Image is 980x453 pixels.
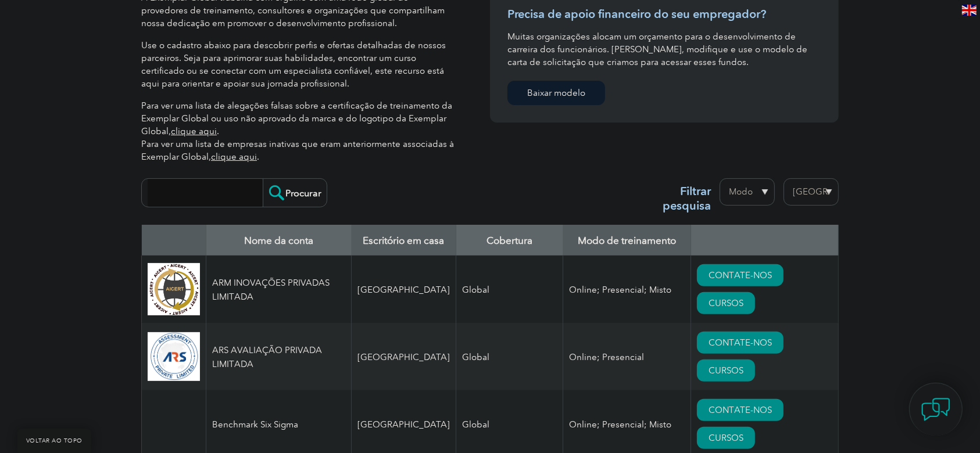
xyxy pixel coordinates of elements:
font: [GEOGRAPHIC_DATA] [357,352,450,362]
a: clique aqui [171,126,217,136]
img: en [962,5,977,16]
img: contact-chat.png [921,395,950,424]
th: Cobertura: ative para classificar a coluna em ordem crescente [456,225,563,256]
font: VOLTAR AO TOPO [26,437,83,444]
font: CURSOS [709,298,743,308]
font: Online; Presencial; Misto [569,285,671,295]
font: Global [462,352,489,362]
font: Use o cadastro abaixo para descobrir perfis e ofertas detalhadas de nossos parceiros. Seja para a... [141,40,446,89]
font: CONTATE-NOS [709,270,772,281]
a: CURSOS [697,427,755,449]
th: Home Office: ative para classificar a coluna em ordem crescente [352,225,456,256]
font: Para ver uma lista de empresas inativas que eram anteriormente associadas à Exemplar Global, [141,139,454,162]
font: Muitas organizações alocam um orçamento para o desenvolvimento de carreira dos funcionários. [PER... [507,31,807,67]
a: CURSOS [697,292,755,314]
font: CONTATE-NOS [709,405,772,415]
font: CONTATE-NOS [709,337,772,348]
font: [GEOGRAPHIC_DATA] [357,419,450,430]
font: Cobertura [487,235,532,246]
font: Benchmark Six Sigma [212,419,298,430]
font: Baixar modelo [527,88,585,98]
font: . [217,126,219,136]
th: Nome da conta: ative para classificar a coluna em ordem decrescente [206,225,352,256]
font: Global [462,419,489,430]
a: clique aqui [211,152,257,162]
font: Filtrar pesquisa [663,184,711,213]
a: CONTATE-NOS [697,399,784,421]
font: . [257,152,259,162]
a: CONTATE-NOS [697,264,784,286]
font: CURSOS [709,433,743,443]
a: VOLTAR AO TOPO [17,429,91,453]
font: Modo de treinamento [578,235,676,246]
font: Online; Presencial [569,352,644,362]
font: [GEOGRAPHIC_DATA] [357,285,450,295]
font: ARM INOVAÇÕES PRIVADAS LIMITADA [212,278,330,302]
th: Modo de treinamento: ative para classificar a coluna em ordem crescente [563,225,691,256]
th: : ativar para classificar a coluna em ordem crescente [691,225,839,256]
a: CURSOS [697,359,755,382]
font: Escritório em casa [363,235,445,246]
font: Nome da conta [244,235,313,246]
img: 509b7a2e-6565-ed11-9560-0022481565fd-logo.png [148,332,200,381]
img: d4f7149c-8dc9-ef11-a72f-002248108aed-logo.jpg [148,263,200,316]
font: ARS AVALIAÇÃO PRIVADA LIMITADA [212,345,322,369]
font: CURSOS [709,365,743,376]
font: Global [462,285,489,295]
input: Procurar [263,179,327,207]
font: Online; Presencial; Misto [569,419,671,430]
font: Precisa de apoio financeiro do seu empregador? [507,7,766,21]
a: CONTATE-NOS [697,332,784,354]
font: Para ver uma lista de alegações falsas sobre a certificação de treinamento da Exemplar Global ou ... [141,100,452,136]
a: Baixar modelo [507,81,605,105]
